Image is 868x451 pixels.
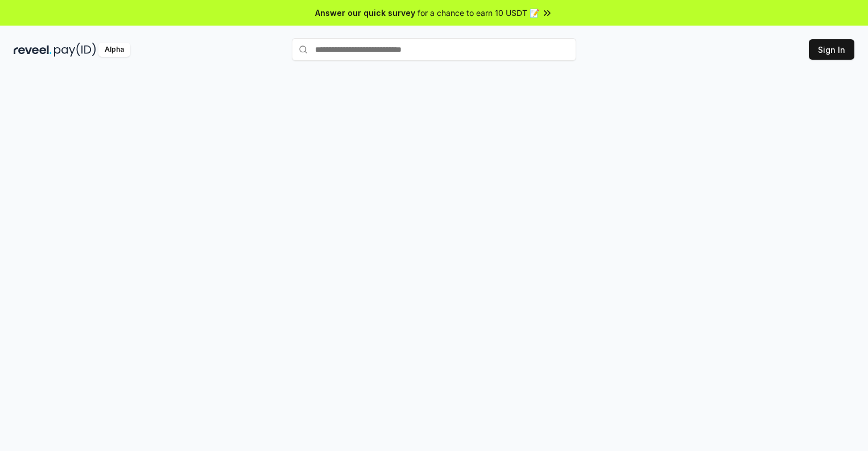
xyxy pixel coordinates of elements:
[98,43,130,57] div: Alpha
[315,7,415,19] span: Answer our quick survey
[809,39,854,60] button: Sign In
[14,43,52,57] img: reveel_dark
[418,7,539,19] span: for a chance to earn 10 USDT 📝
[54,43,96,57] img: pay_id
